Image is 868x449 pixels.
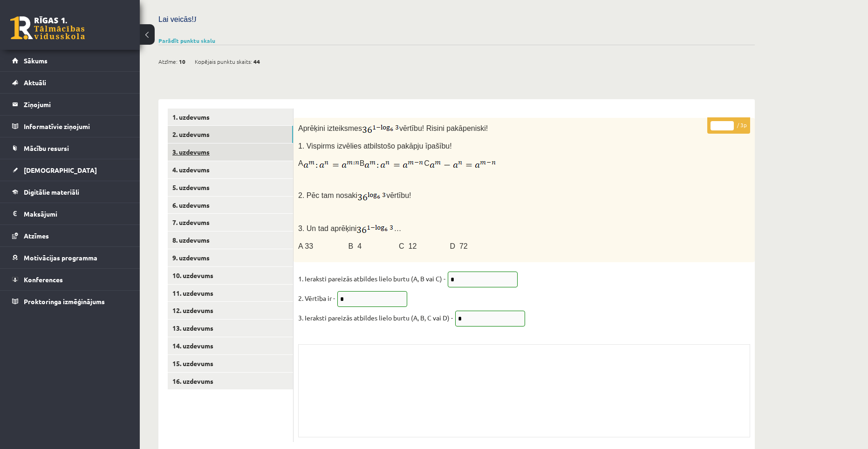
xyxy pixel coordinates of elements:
[707,117,750,134] p: / 3p
[168,109,293,126] a: 1. uzdevums
[24,253,97,262] span: Motivācijas programma
[386,191,411,199] span: vērtību!
[168,267,293,284] a: 10. uzdevums
[298,191,357,199] span: 2. Pēc tam nosaki
[168,355,293,372] a: 15. uzdevums
[195,54,252,68] span: Kopējais punktu skaits:
[168,373,293,390] a: 16. uzdevums
[298,272,445,286] p: 1. Ieraksti pareizās atbildes lielo burtu (A, B vai C) -
[12,116,128,137] a: Informatīvie ziņojumi
[168,249,293,266] a: 9. uzdevums
[168,231,293,249] a: 8. uzdevums
[168,320,293,337] a: 13. uzdevums
[298,224,356,232] span: 3. Un tad aprēķini
[298,311,453,325] p: 3. Ieraksti pareizās atbildes lielo burtu (A, B, C vai D) -
[168,214,293,231] a: 7. uzdevums
[24,78,46,87] span: Aktuāli
[158,37,215,44] a: Parādīt punktu skalu
[12,137,128,159] a: Mācību resursi
[303,159,360,170] img: UYEfMjQoZV2WE6wAAAAASUVORK5CYII=
[179,54,185,68] span: 10
[10,16,85,40] a: Rīgas 1. Tālmācības vidusskola
[12,181,128,203] a: Digitālie materiāli
[12,94,128,115] a: Ziņojumi
[394,224,401,232] span: …
[24,94,128,115] legend: Ziņojumi
[24,144,69,152] span: Mācību resursi
[364,159,424,170] img: dOAHFCAntsOfuNIAAAAASUVORK5CYII=
[158,54,178,68] span: Atzīme:
[168,285,293,302] a: 11. uzdevums
[194,15,197,23] span: J
[12,269,128,290] a: Konferences
[168,143,293,161] a: 3. uzdevums
[24,231,49,240] span: Atzīmes
[168,337,293,354] a: 14. uzdevums
[158,15,194,23] span: Lai veicās!
[24,166,97,174] span: [DEMOGRAPHIC_DATA]
[430,159,496,170] img: hw0DW6kH972lnlpkokMIjykqTn2n3Y54DQjESfRwMPNhhPHB88gGtg4D2a7Z+J7UTqo+J7IIMJBN+z1MDRscb20pb6IDCK85D...
[24,203,128,224] legend: Maksājumi
[12,203,128,224] a: Maksājumi
[298,242,468,250] span: A 33 B 4 C 12 D 72
[298,159,303,167] span: A
[168,197,293,214] a: 6. uzdevums
[253,54,260,68] span: 44
[12,225,128,246] a: Atzīmes
[360,159,365,167] span: B
[24,56,48,65] span: Sākums
[24,116,128,137] legend: Informatīvie ziņojumi
[362,123,399,135] img: MlPGyePfoT7Wd2Efi2838AsvZyNUqSQpewAAAABJRU5ErkJggg==
[24,188,79,196] span: Digitālie materiāli
[168,179,293,196] a: 5. uzdevums
[12,291,128,312] a: Proktoringa izmēģinājums
[168,161,293,178] a: 4. uzdevums
[168,126,293,143] a: 2. uzdevums
[399,124,488,132] span: vērtību! Risini pakāpeniski!
[24,297,105,306] span: Proktoringa izmēģinājums
[357,190,386,202] img: 2PoF5MAe501bOzoAAAAASUVORK5CYII=
[24,275,63,284] span: Konferences
[12,159,128,181] a: [DEMOGRAPHIC_DATA]
[298,124,362,132] span: Aprēķini izteiksmes
[424,159,430,167] span: C
[12,247,128,268] a: Motivācijas programma
[12,50,128,71] a: Sākums
[356,223,394,235] img: MlPGyePfoT7Wd2Efi2838AsvZyNUqSQpewAAAABJRU5ErkJggg==
[298,291,335,305] p: 2. Vērtība ir -
[298,142,452,150] span: 1. Vispirms izvēlies atbilstošo pakāpju īpašību!
[168,302,293,319] a: 12. uzdevums
[12,72,128,93] a: Aktuāli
